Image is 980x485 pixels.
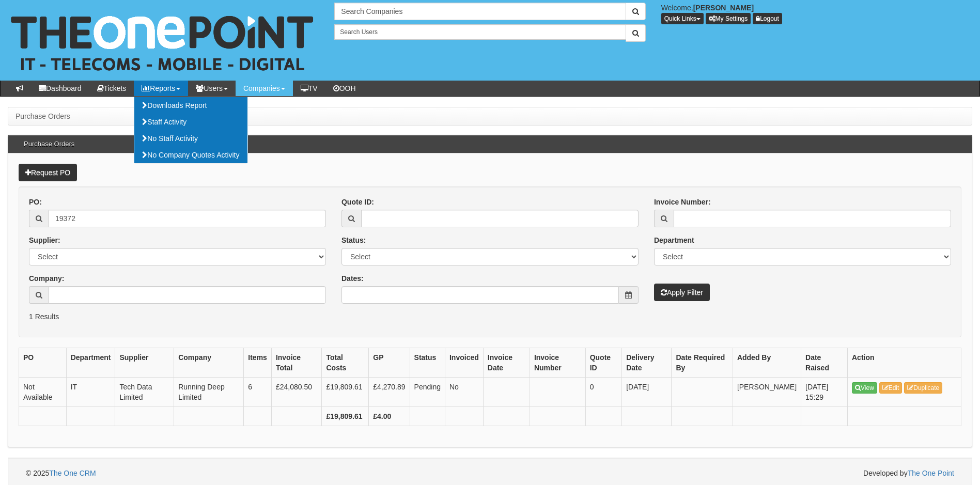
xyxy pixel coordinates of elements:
[341,235,366,245] label: Status:
[334,24,626,40] input: Search Users
[410,378,445,407] td: Pending
[115,348,174,378] th: Supplier
[271,348,322,378] th: Invoice Total
[530,348,585,378] th: Invoice Number
[29,311,951,322] p: 1 Results
[622,348,672,378] th: Delivery Date
[801,378,848,407] td: [DATE] 15:29
[369,378,410,407] td: £4,270.89
[445,378,483,407] td: No
[848,348,961,378] th: Action
[801,348,848,378] th: Date Raised
[410,348,445,378] th: Status
[174,378,244,407] td: Running Deep Limited
[66,378,115,407] td: IT
[341,197,374,207] label: Quote ID:
[29,273,64,284] label: Company:
[322,407,369,426] th: £19,809.61
[29,197,42,207] label: PO:
[19,164,77,181] a: Request PO
[134,97,247,114] a: Downloads Report
[134,130,247,147] a: No Staff Activity
[15,111,70,121] li: Purchase Orders
[293,81,325,96] a: TV
[66,348,115,378] th: Department
[244,378,272,407] td: 6
[271,378,322,407] td: £24,080.50
[753,13,782,24] a: Logout
[341,273,364,284] label: Dates:
[244,348,272,378] th: Items
[369,348,410,378] th: GP
[693,4,754,12] b: [PERSON_NAME]
[26,469,96,477] span: © 2025
[852,382,877,394] a: View
[322,378,369,407] td: £19,809.61
[134,114,247,130] a: Staff Activity
[622,378,672,407] td: [DATE]
[31,81,89,96] a: Dashboard
[654,197,711,207] label: Invoice Number:
[908,469,954,477] a: The One Point
[445,348,483,378] th: Invoiced
[19,378,67,407] td: Not Available
[706,13,751,24] a: My Settings
[483,348,530,378] th: Invoice Date
[325,81,364,96] a: OOH
[863,468,954,478] span: Developed by
[733,348,801,378] th: Added By
[19,348,67,378] th: PO
[654,3,980,24] div: Welcome,
[654,284,710,301] button: Apply Filter
[29,235,60,245] label: Supplier:
[879,382,903,394] a: Edit
[904,382,942,394] a: Duplicate
[19,135,80,153] h3: Purchase Orders
[585,348,621,378] th: Quote ID
[188,81,236,96] a: Users
[236,81,293,96] a: Companies
[89,81,134,96] a: Tickets
[174,348,244,378] th: Company
[334,3,626,20] input: Search Companies
[654,235,694,245] label: Department
[661,13,704,24] button: Quick Links
[115,378,174,407] td: Tech Data Limited
[322,348,369,378] th: Total Costs
[134,81,188,96] a: Reports
[585,378,621,407] td: 0
[49,469,96,477] a: The One CRM
[733,378,801,407] td: [PERSON_NAME]
[672,348,733,378] th: Date Required By
[134,147,247,163] a: No Company Quotes Activity
[369,407,410,426] th: £4.00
